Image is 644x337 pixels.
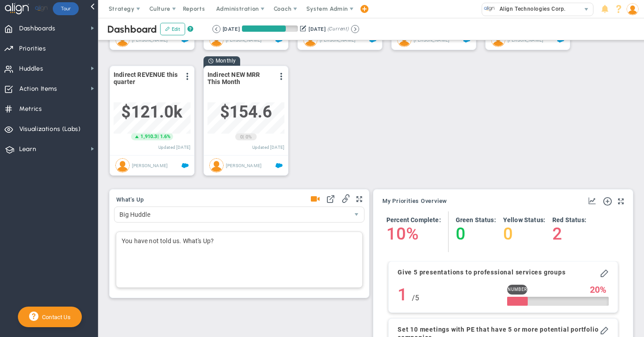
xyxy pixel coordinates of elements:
span: 0% [246,134,252,140]
span: [PERSON_NAME] [320,38,356,42]
span: [PERSON_NAME] [508,38,543,42]
span: What's Up [116,197,144,203]
h4: Red Status: [552,216,586,224]
span: $121,003.82 [121,102,182,122]
img: 50249.Person.photo [627,3,639,15]
span: Salesforce Enabled<br ></span>Indirect Revenue - This Quarter - TO DAT [182,162,189,169]
span: (Current) [327,25,349,33]
span: select [349,207,364,222]
h4: Give 5 presentations to professional services groups [398,268,566,276]
div: 5 [412,290,419,306]
span: / [412,294,415,302]
h4: 10 [386,224,406,244]
span: Strategy [109,5,135,12]
button: Edit [160,23,185,35]
span: Coach [274,5,292,12]
div: You have not told us. What's Up? [116,232,363,288]
span: Big Huddle [114,207,349,222]
span: System Admin [306,5,348,12]
button: What's Up [116,197,144,204]
img: 10991.Company.photo [484,3,495,14]
span: Visualizations (Labs) [19,120,81,139]
span: Culture [149,5,170,12]
span: Metrics [19,100,42,118]
span: Huddles [19,59,43,78]
span: $154.6 [220,102,272,122]
span: My Priorities Overview [382,198,447,204]
span: | [243,134,244,140]
h4: Percent Complete: [386,216,441,224]
span: Priorities [19,39,46,58]
span: Number [508,286,527,293]
span: [PERSON_NAME] [226,163,262,168]
span: % [600,285,606,295]
button: Go to next period [351,25,359,33]
span: 1,910.3 [140,133,157,140]
button: Go to previous period [212,25,220,33]
h4: 1 [398,285,407,304]
h4: 0 [456,224,496,244]
span: [PERSON_NAME] [414,38,449,42]
img: Eugene Terk [209,158,224,173]
span: [PERSON_NAME] [226,38,262,42]
span: Administration [216,5,258,12]
span: Indirect NEW MRR This Month [208,71,272,85]
span: Learn [19,140,36,159]
span: 0 [240,134,243,141]
h4: 0 [503,224,545,244]
h4: 2 [552,224,586,244]
span: Contact Us [38,314,71,320]
span: 1.6% [160,134,171,139]
span: Indirect REVENUE this quarter [114,71,178,85]
h4: Green Status: [456,216,496,224]
h4: % [406,224,419,244]
span: Salesforce Enabled<br ></span>Indirect New ARR This Month - ET [275,162,283,169]
span: select [580,3,593,16]
div: [DATE] [223,25,240,33]
h4: Yellow Status: [503,216,545,224]
span: Updated [DATE] [158,145,191,150]
div: [DATE] [309,25,326,33]
button: My Priorities Overview [382,198,447,205]
div: Period Progress: 78% Day 71 of 91 with 20 remaining. [242,25,298,32]
span: Dashboard [107,23,157,35]
span: Updated [DATE] [252,145,284,150]
img: Eugene Terk [115,158,130,173]
span: [PERSON_NAME] [132,38,168,42]
span: | [157,134,159,139]
span: Align Technologies Corp. [495,3,566,15]
span: Action Items [19,80,57,98]
span: Dashboards [19,19,55,38]
span: 20 [590,285,600,295]
span: [PERSON_NAME] [132,163,168,168]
